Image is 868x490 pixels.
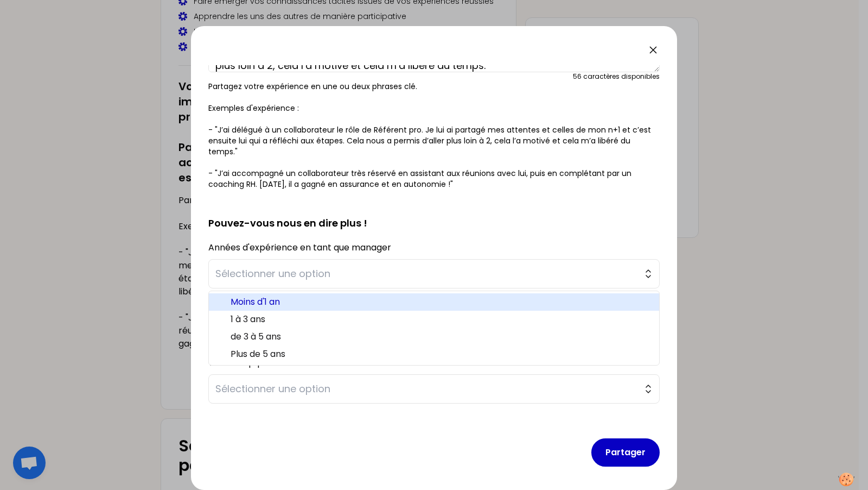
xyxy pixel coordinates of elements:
button: Sélectionner une option [208,259,660,288]
button: Sélectionner une option [208,374,660,404]
span: 1 à 3 ans [231,313,650,326]
button: Partager [591,438,660,467]
span: Plus de 5 ans [231,348,650,361]
div: 56 caractères disponibles [573,72,660,81]
span: de 3 à 5 ans [231,330,650,343]
span: Moins d'1 an [231,296,650,309]
span: Sélectionner une option [215,266,637,281]
span: Sélectionner une option [215,381,637,397]
h2: Pouvez-vous nous en dire plus ! [208,198,660,231]
p: Partagez votre expérience en une ou deux phrases clé. Exemples d'expérience : - "J’ai délégué à u... [208,81,660,190]
label: Années d'expérience en tant que manager [208,241,391,254]
ul: Sélectionner une option [208,291,660,366]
